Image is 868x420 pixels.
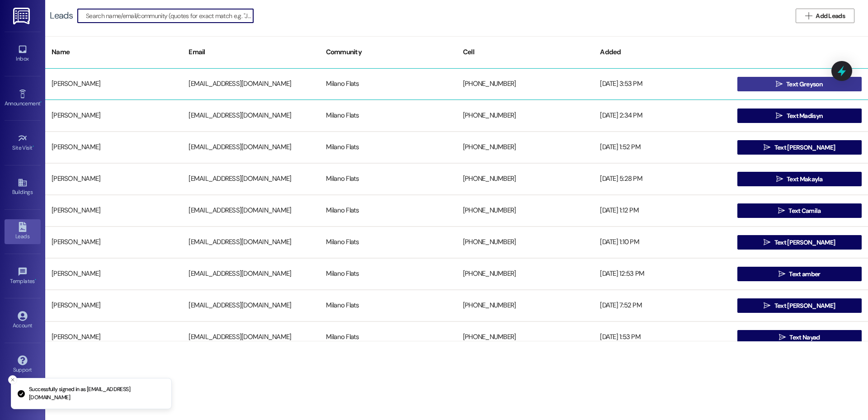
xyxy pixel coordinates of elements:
[594,41,731,63] div: Added
[182,265,319,283] div: [EMAIL_ADDRESS][DOMAIN_NAME]
[5,308,41,333] a: Account
[776,80,783,88] i: 
[320,265,457,283] div: Milano Flats
[776,175,783,183] i: 
[320,41,457,63] div: Community
[594,75,731,93] div: [DATE] 3:53 PM
[789,269,820,279] span: Text amber
[320,107,457,125] div: Milano Flats
[5,264,41,288] a: Templates •
[182,233,319,251] div: [EMAIL_ADDRESS][DOMAIN_NAME]
[594,107,731,125] div: [DATE] 2:34 PM
[457,75,594,93] div: [PHONE_NUMBER]
[5,42,41,66] a: Inbox
[457,297,594,315] div: [PHONE_NUMBER]
[594,138,731,156] div: [DATE] 1:52 PM
[788,206,821,216] span: Text Camila
[320,297,457,315] div: Milano Flats
[45,138,182,156] div: [PERSON_NAME]
[45,170,182,188] div: [PERSON_NAME]
[5,219,41,244] a: Leads
[13,8,32,24] img: ResiDesk Logo
[45,107,182,125] div: [PERSON_NAME]
[320,170,457,188] div: Milano Flats
[5,353,41,377] a: Support
[787,175,823,184] span: Text Makayla
[457,328,594,346] div: [PHONE_NUMBER]
[50,11,73,20] div: Leads
[320,202,457,220] div: Milano Flats
[457,107,594,125] div: [PHONE_NUMBER]
[457,41,594,63] div: Cell
[594,170,731,188] div: [DATE] 5:28 PM
[764,144,770,151] i: 
[457,202,594,220] div: [PHONE_NUMBER]
[778,207,785,214] i: 
[5,175,41,199] a: Buildings
[33,143,34,150] span: •
[182,170,319,188] div: [EMAIL_ADDRESS][DOMAIN_NAME]
[737,330,862,344] button: Text Nayad
[45,75,182,93] div: [PERSON_NAME]
[457,265,594,283] div: [PHONE_NUMBER]
[5,131,41,155] a: Site Visit •
[35,277,36,283] span: •
[737,203,862,218] button: Text Camila
[320,328,457,346] div: Milano Flats
[182,297,319,315] div: [EMAIL_ADDRESS][DOMAIN_NAME]
[457,170,594,188] div: [PHONE_NUMBER]
[40,99,42,105] span: •
[778,270,785,278] i: 
[789,333,820,342] span: Text Nayad
[457,138,594,156] div: [PHONE_NUMBER]
[86,9,253,22] input: Search name/email/community (quotes for exact match e.g. "John Smith")
[737,77,862,91] button: Text Greyson
[45,233,182,251] div: [PERSON_NAME]
[320,138,457,156] div: Milano Flats
[816,11,845,21] span: Add Leads
[457,233,594,251] div: [PHONE_NUMBER]
[45,202,182,220] div: [PERSON_NAME]
[182,202,319,220] div: [EMAIL_ADDRESS][DOMAIN_NAME]
[805,12,812,19] i: 
[182,328,319,346] div: [EMAIL_ADDRESS][DOMAIN_NAME]
[796,9,854,23] button: Add Leads
[774,143,835,152] span: Text [PERSON_NAME]
[737,235,862,250] button: Text [PERSON_NAME]
[320,75,457,93] div: Milano Flats
[320,233,457,251] div: Milano Flats
[786,80,823,89] span: Text Greyson
[45,297,182,315] div: [PERSON_NAME]
[594,233,731,251] div: [DATE] 1:10 PM
[774,238,835,247] span: Text [PERSON_NAME]
[737,298,862,313] button: Text [PERSON_NAME]
[8,375,17,384] button: Close toast
[182,41,319,63] div: Email
[776,112,783,119] i: 
[182,75,319,93] div: [EMAIL_ADDRESS][DOMAIN_NAME]
[737,140,862,155] button: Text [PERSON_NAME]
[764,239,770,246] i: 
[774,301,835,311] span: Text [PERSON_NAME]
[594,265,731,283] div: [DATE] 12:53 PM
[29,386,164,401] p: Successfully signed in as [EMAIL_ADDRESS][DOMAIN_NAME]
[594,297,731,315] div: [DATE] 7:52 PM
[737,109,862,123] button: Text Madisyn
[779,334,786,341] i: 
[45,41,182,63] div: Name
[45,328,182,346] div: [PERSON_NAME]
[594,202,731,220] div: [DATE] 1:12 PM
[182,107,319,125] div: [EMAIL_ADDRESS][DOMAIN_NAME]
[737,267,862,281] button: Text amber
[764,302,770,309] i: 
[594,328,731,346] div: [DATE] 1:53 PM
[182,138,319,156] div: [EMAIL_ADDRESS][DOMAIN_NAME]
[45,265,182,283] div: [PERSON_NAME]
[787,111,823,121] span: Text Madisyn
[737,172,862,186] button: Text Makayla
